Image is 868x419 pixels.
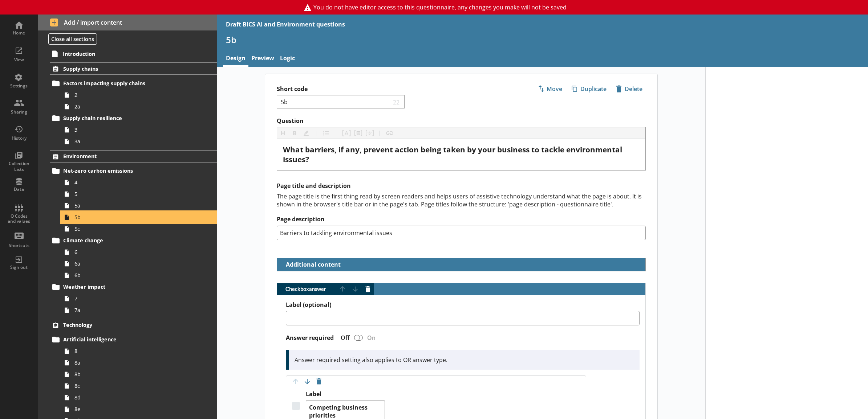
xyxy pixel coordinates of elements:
[226,34,860,45] h1: 5b
[61,258,217,270] a: 6a
[50,334,217,345] a: Artificial intelligence
[61,357,217,369] a: 8a
[74,307,187,313] span: 7a
[74,406,187,412] span: 8e
[38,150,217,316] li: EnvironmentNet-zero carbon emissions455a5b5cClimate change66a6bWeather impact77a
[74,359,187,366] span: 8a
[48,33,97,45] button: Close all sections
[277,215,646,223] label: Page description
[50,112,217,124] a: Supply chain resilience
[277,182,646,190] h2: Page title and description
[63,80,184,87] span: Factors impacting supply chains
[50,281,217,293] a: Weather impact
[277,192,646,208] div: The page title is the first thing read by screen readers and helps users of assistive technology ...
[280,258,342,271] button: Additional content
[61,211,217,223] a: 5b
[74,371,187,378] span: 8b
[362,283,374,295] button: Delete answer
[613,83,645,95] span: Delete
[277,85,461,93] label: Short code
[535,83,565,95] span: Move
[61,304,217,316] a: 7a
[295,356,634,364] p: Answer required setting also applies to OR answer type.
[248,51,277,67] a: Preview
[50,78,217,89] a: Factors impacting supply chains
[38,15,217,30] button: Add / import content
[63,336,184,343] span: Artificial intelligence
[286,301,640,309] label: Label (optional)
[74,382,187,389] span: 8c
[313,376,325,387] button: Delete option
[63,283,184,290] span: Weather impact
[301,376,313,387] button: Move option down
[61,380,217,392] a: 8c
[61,124,217,136] a: 3
[74,179,187,186] span: 4
[74,295,187,302] span: 7
[61,369,217,380] a: 8b
[53,281,217,316] li: Weather impact77a
[49,48,217,59] a: Introduction
[53,78,217,112] li: Factors impacting supply chains22a
[74,91,187,98] span: 2
[61,270,217,281] a: 6b
[74,126,187,133] span: 3
[61,223,217,235] a: 5c
[61,392,217,403] a: 8d
[61,200,217,211] a: 5a
[74,260,187,267] span: 6a
[286,334,334,342] label: Answer required
[6,186,32,192] div: Data
[306,390,385,398] label: Label
[50,19,205,26] span: Add / import content
[6,109,32,115] div: Sharing
[6,57,32,63] div: View
[61,403,217,415] a: 8e
[277,117,646,125] label: Question
[53,112,217,147] li: Supply chain resilience33a
[61,246,217,258] a: 6
[74,214,187,221] span: 5b
[53,235,217,281] li: Climate change66a6b
[50,235,217,246] a: Climate change
[63,237,184,244] span: Climate change
[6,161,32,172] div: Collection Lists
[226,20,345,28] div: Draft BICS AI and Environment questions
[74,202,187,209] span: 5a
[74,348,187,354] span: 8
[223,51,248,67] a: Design
[63,321,184,328] span: Technology
[61,177,217,188] a: 4
[53,165,217,235] li: Net-zero carbon emissions455a5b5c
[50,150,217,163] a: Environment
[74,190,187,197] span: 5
[277,287,337,292] span: Checkbox answer
[61,188,217,200] a: 5
[568,83,610,95] button: Duplicate
[63,167,184,174] span: Net-zero carbon emissions
[6,30,32,36] div: Home
[63,153,184,160] span: Environment
[6,214,32,224] div: Q Codes and values
[277,51,298,67] a: Logic
[74,225,187,232] span: 5c
[364,334,381,342] div: On
[613,83,646,95] button: Delete
[50,165,217,177] a: Net-zero carbon emissions
[50,62,217,75] a: Supply chains
[569,83,609,95] span: Duplicate
[283,145,640,164] div: Question
[50,319,217,331] a: Technology
[74,272,187,279] span: 6b
[74,138,187,145] span: 3a
[61,89,217,101] a: 2
[63,115,184,122] span: Supply chain resilience
[74,248,187,255] span: 6
[63,50,184,57] span: Introduction
[61,136,217,147] a: 3a
[535,83,565,95] button: Move
[74,394,187,401] span: 8d
[6,264,32,270] div: Sign out
[6,83,32,89] div: Settings
[6,243,32,248] div: Shortcuts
